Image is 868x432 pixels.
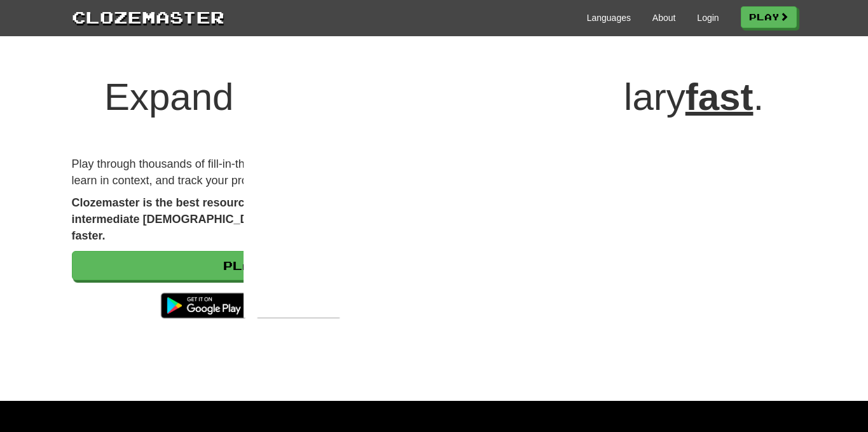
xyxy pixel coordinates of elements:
u: fast [685,76,754,118]
img: blank image [244,64,625,318]
h1: Expand your Armenian vocabulary . [72,76,797,118]
a: Play [741,6,797,28]
img: Get it on Google Play [155,287,253,325]
strong: Clozemaster is the best resource for advanced beginner and intermediate [DEMOGRAPHIC_DATA] learne... [72,196,401,241]
a: Clozemaster [72,5,224,29]
a: Login [697,11,719,24]
a: About [652,11,676,24]
a: Play [72,251,425,280]
p: Play through thousands of fill-in-the-blank sentences in Armenian, learn in context, and track yo... [72,156,425,189]
a: Languages [587,11,631,24]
